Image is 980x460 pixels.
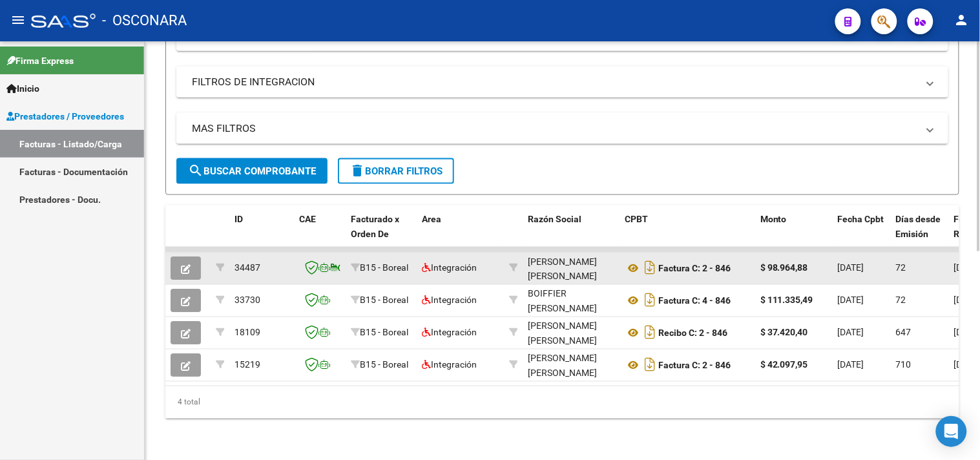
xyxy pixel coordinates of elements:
div: Open Intercom Messenger [936,416,967,447]
span: 710 [896,360,912,370]
mat-expansion-panel-header: FILTROS DE INTEGRACION [176,67,948,98]
mat-expansion-panel-header: MAS FILTROS [176,113,948,144]
span: B15 - Boreal [360,328,408,338]
button: Borrar Filtros [338,158,454,184]
span: B15 - Boreal [360,295,408,306]
strong: Factura C: 2 - 846 [658,361,731,371]
div: 27222246135 [528,319,614,346]
span: - OSCONARA [102,6,187,35]
div: 4 total [165,386,959,419]
strong: $ 98.964,88 [760,263,808,273]
span: 72 [896,263,906,273]
span: [DATE] [838,328,864,338]
span: Días desde Emisión [896,214,941,239]
i: Descargar documento [641,322,658,343]
datatable-header-cell: ID [229,205,294,262]
datatable-header-cell: Razón Social [523,205,620,262]
datatable-header-cell: Area [417,205,504,262]
span: 34487 [235,263,260,273]
span: Inicio [6,81,39,96]
strong: $ 111.335,49 [760,295,813,306]
span: 72 [896,295,906,306]
button: Buscar Comprobante [176,158,328,184]
datatable-header-cell: Fecha Cpbt [833,205,891,262]
span: Fecha Cpbt [838,214,884,224]
datatable-header-cell: Días desde Emisión [891,205,949,262]
span: B15 - Boreal [360,360,408,370]
i: Descargar documento [641,258,658,278]
mat-icon: menu [10,12,26,28]
span: Facturado x Orden De [351,214,399,239]
span: 647 [896,328,912,338]
datatable-header-cell: Monto [755,205,833,262]
div: BOIFFIER [PERSON_NAME] [PERSON_NAME] [528,287,614,331]
datatable-header-cell: CPBT [620,205,755,262]
span: B15 - Boreal [360,263,408,273]
span: Razón Social [528,214,581,224]
mat-icon: person [954,12,970,28]
span: ID [235,214,243,224]
strong: Factura C: 2 - 846 [658,264,731,274]
span: Area [422,214,441,224]
i: Descargar documento [641,290,658,311]
div: [PERSON_NAME] [PERSON_NAME] [528,255,614,284]
datatable-header-cell: Facturado x Orden De [346,205,417,262]
datatable-header-cell: CAE [294,205,346,262]
div: [PERSON_NAME] [PERSON_NAME] [528,351,614,381]
span: Prestadores / Proveedores [6,109,124,123]
span: [DATE] [838,295,864,306]
span: [DATE] [838,263,864,273]
strong: $ 37.420,40 [760,328,808,338]
div: [PERSON_NAME] [PERSON_NAME] [528,319,614,349]
span: Borrar Filtros [349,165,443,177]
div: 27238404652 [528,351,614,379]
strong: $ 42.097,95 [760,360,808,370]
span: Integración [422,263,477,273]
span: Buscar Comprobante [188,165,316,177]
span: 33730 [235,295,260,306]
span: Monto [760,214,787,224]
span: [DATE] [838,360,864,370]
span: Integración [422,295,477,306]
span: 15219 [235,360,260,370]
div: 23172824994 [528,287,614,314]
span: Integración [422,328,477,338]
span: 18109 [235,328,260,338]
mat-panel-title: MAS FILTROS [192,121,917,136]
span: CAE [299,214,316,224]
strong: Recibo C: 2 - 846 [658,328,727,339]
i: Descargar documento [641,355,658,375]
span: Firma Express [6,54,74,68]
span: CPBT [625,214,648,224]
strong: Factura C: 4 - 846 [658,296,731,306]
mat-icon: search [188,163,203,178]
mat-panel-title: FILTROS DE INTEGRACION [192,75,917,89]
div: 27289321808 [528,255,614,282]
span: Integración [422,360,477,370]
mat-icon: delete [349,163,365,178]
